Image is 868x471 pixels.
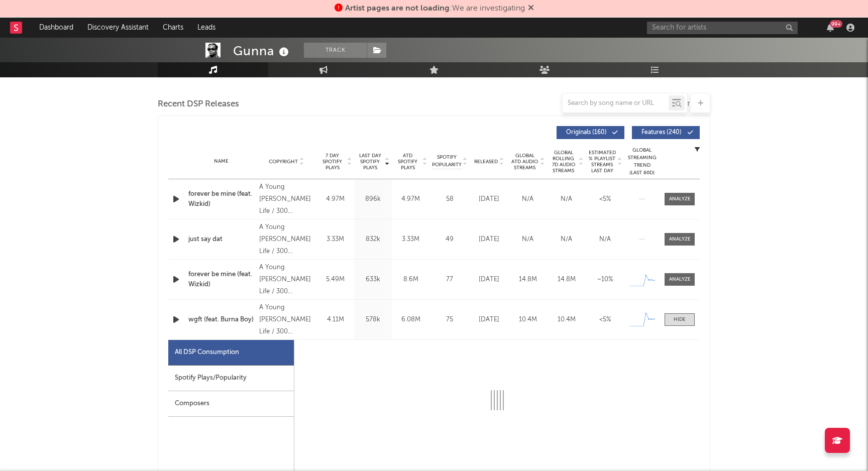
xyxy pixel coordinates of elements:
[472,194,506,204] div: [DATE]
[319,234,352,245] div: 3.33M
[190,18,223,38] a: Leads
[259,221,314,258] div: A Young [PERSON_NAME] Life / 300 Entertainment release., © 2025 Gunna Music, LLC exclusively lice...
[511,315,545,325] div: 10.4M
[259,302,314,338] div: A Young [PERSON_NAME] Life / 300 Entertainment release., © 2025 Gunna Music, LLC exclusively lice...
[550,194,583,204] div: N/A
[259,262,314,298] div: A Young [PERSON_NAME] Life / 300 Entertainment release., © 2025 Gunna Music, LLC exclusively lice...
[472,275,506,285] div: [DATE]
[345,5,450,13] span: Artist pages are not loading
[357,234,389,245] div: 832k
[168,340,294,366] div: All DSP Consumption
[168,391,294,417] div: Composers
[830,20,842,28] div: 99 +
[156,18,190,38] a: Charts
[432,194,467,204] div: 58
[528,5,534,13] span: Dismiss
[627,147,657,177] div: Global Streaming Trend (Last 60D)
[168,366,294,391] div: Spotify Plays/Popularity
[269,159,298,165] span: Copyright
[432,234,467,245] div: 49
[175,346,239,359] div: All DSP Consumption
[432,275,467,285] div: 77
[550,234,583,245] div: N/A
[550,150,577,174] span: Global Rolling 7D Audio Streams
[304,43,367,58] button: Track
[550,315,583,325] div: 10.4M
[188,158,254,165] div: Name
[32,18,80,38] a: Dashboard
[563,99,669,107] input: Search by song name or URL
[432,315,467,325] div: 75
[472,315,506,325] div: [DATE]
[647,22,798,34] input: Search for artists
[511,153,538,171] span: Global ATD Audio Streams
[319,315,352,325] div: 4.11M
[588,194,622,204] div: <5%
[474,159,498,165] span: Released
[233,43,291,59] div: Gunna
[345,5,525,13] span: : We are investigating
[394,315,427,325] div: 6.08M
[550,275,583,285] div: 14.8M
[80,18,156,38] a: Discovery Assistant
[588,234,622,245] div: N/A
[357,194,389,204] div: 896k
[557,126,624,139] button: Originals(160)
[511,194,545,204] div: N/A
[632,126,700,139] button: Features(240)
[394,153,421,171] span: ATD Spotify Plays
[432,154,462,169] span: Spotify Popularity
[188,315,254,325] a: wgft (feat. Burna Boy)
[472,234,506,245] div: [DATE]
[259,181,314,217] div: A Young [PERSON_NAME] Life / 300 Entertainment release., © 2025 Gunna Music, LLC exclusively lice...
[319,194,352,204] div: 4.97M
[588,315,622,325] div: <5%
[188,270,254,289] a: forever be mine (feat. Wizkid)
[357,275,389,285] div: 633k
[638,130,685,136] span: Features ( 240 )
[394,275,427,285] div: 8.6M
[394,194,427,204] div: 4.97M
[319,153,346,171] span: 7 Day Spotify Plays
[588,275,622,285] div: ~ 10 %
[394,234,427,245] div: 3.33M
[357,315,389,325] div: 578k
[188,189,254,209] a: forever be mine (feat. Wizkid)
[357,153,383,171] span: Last Day Spotify Plays
[188,234,254,245] a: just say dat
[511,275,545,285] div: 14.8M
[588,150,616,174] span: Estimated % Playlist Streams Last Day
[319,275,352,285] div: 5.49M
[563,130,609,136] span: Originals ( 160 )
[827,24,834,32] button: 99+
[511,234,545,245] div: N/A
